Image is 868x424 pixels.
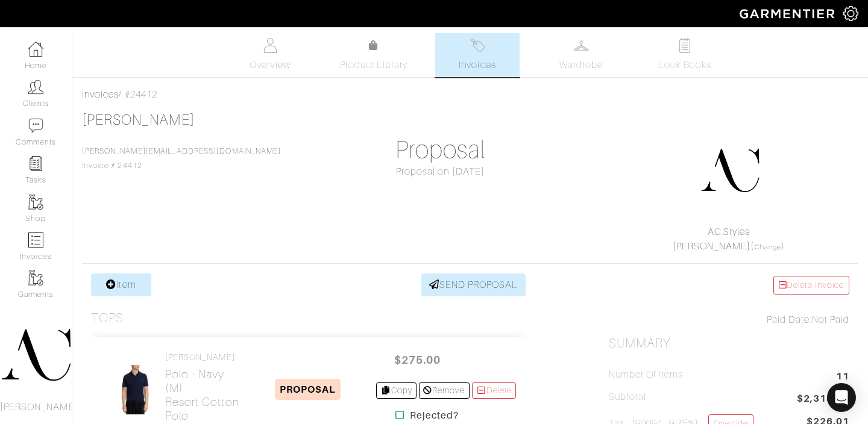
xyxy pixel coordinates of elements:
span: $275.00 [381,347,453,373]
h5: Number of Items [609,369,684,381]
h2: Summary [609,336,849,351]
div: Proposal on [DATE] [320,164,561,179]
a: [PERSON_NAME][EMAIL_ADDRESS][DOMAIN_NAME] [82,147,281,155]
img: orders-icon-0abe47150d42831381b5fb84f609e132dff9fe21cb692f30cb5eec754e2cba89.png [28,232,43,248]
a: Change [755,243,781,251]
span: $2,318.00 [797,391,849,408]
a: Look Books [643,33,727,77]
a: Overview [228,33,312,77]
h3: Tops [91,311,124,326]
img: comment-icon-a0a6a9ef722e966f86d9cbdc48e553b5cf19dbc54f86b18d962a5391bc8f6eb6.png [28,118,43,133]
a: Copy [376,382,417,399]
img: reminder-icon-8004d30b9f0a5d33ae49ab947aed9ed385cf756f9e5892f1edd6e32f2345188e.png [28,156,43,171]
h2: Polo - Navy (M) Resort Cotton Polo [165,367,239,423]
img: garments-icon-b7da505a4dc4fd61783c78ac3ca0ef83fa9d6f193b1c9dc38574b1d14d53ca28.png [28,270,43,285]
span: 11 [836,369,849,385]
span: Look Books [658,58,712,72]
img: uoUwuKZmudUfyuf2DDfWYdwM [115,364,156,415]
a: [PERSON_NAME] [673,241,751,252]
img: DupYt8CPKc6sZyAt3svX5Z74.png [700,140,760,201]
img: garmentier-logo-header-white-b43fb05a5012e4ada735d5af1a66efaba907eab6374d6393d1fbf88cb4ef424d.png [734,3,843,24]
h5: Subtotal [609,391,646,403]
img: gear-icon-white-bd11855cb880d31180b6d7d6211b90ccbf57a29d726f0c71d8c61bd08dd39cc2.png [843,6,858,21]
span: Invoice # 24412 [82,147,281,170]
a: AC.Styles [708,226,750,237]
div: / #24412 [82,87,858,102]
a: [PERSON_NAME] Polo - Navy (M)Resort Cotton Polo [165,352,239,423]
div: ( ) [614,225,844,254]
span: Wardrobe [559,58,603,72]
a: Invoices [82,89,119,100]
h4: [PERSON_NAME] [165,352,239,363]
img: orders-27d20c2124de7fd6de4e0e44c1d41de31381a507db9b33961299e4e07d508b8c.svg [470,38,485,53]
a: Product Library [332,39,416,72]
span: Overview [250,58,290,72]
a: Invoices [435,33,520,77]
a: Item [91,273,151,296]
div: Open Intercom Messenger [827,383,856,412]
img: wardrobe-487a4870c1b7c33e795ec22d11cfc2ed9d08956e64fb3008fe2437562e282088.svg [574,38,589,53]
h1: Proposal [320,136,561,164]
a: Delete [472,382,517,399]
a: Remove [419,382,469,399]
span: PROPOSAL [275,379,341,400]
a: [PERSON_NAME] [82,112,195,128]
a: Delete Invoice [773,276,849,295]
img: dashboard-icon-dbcd8f5a0b271acd01030246c82b418ddd0df26cd7fceb0bd07c9910d44c42f6.png [28,42,43,57]
div: Not Paid [609,313,849,327]
span: Invoices [459,58,495,72]
span: Paid Date: [767,314,812,325]
img: clients-icon-6bae9207a08558b7cb47a8932f037763ab4055f8c8b6bfacd5dc20c3e0201464.png [28,79,43,95]
img: todo-9ac3debb85659649dc8f770b8b6100bb5dab4b48dedcbae339e5042a72dfd3cc.svg [678,38,693,53]
strong: Rejected? [410,408,459,423]
a: Wardrobe [539,33,623,77]
img: garments-icon-b7da505a4dc4fd61783c78ac3ca0ef83fa9d6f193b1c9dc38574b1d14d53ca28.png [28,195,43,210]
img: basicinfo-40fd8af6dae0f16599ec9e87c0ef1c0a1fdea2edbe929e3d69a839185d80c458.svg [263,38,278,53]
a: SEND PROPOSAL [421,273,526,296]
span: Product Library [340,58,408,72]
